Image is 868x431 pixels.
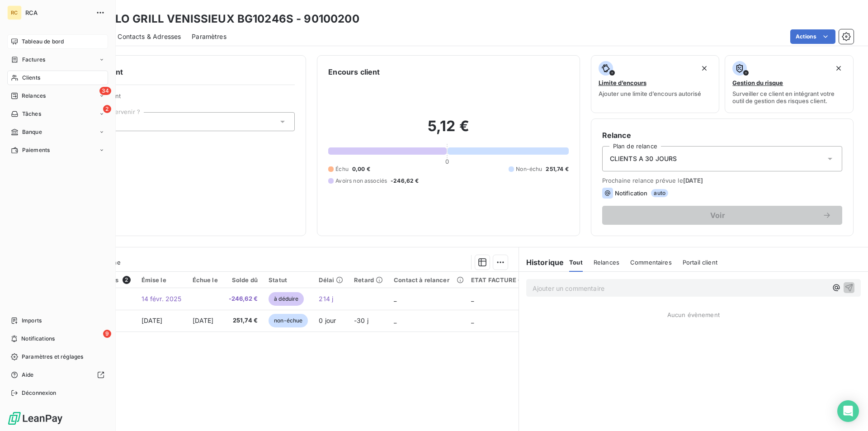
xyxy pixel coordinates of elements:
[103,330,111,338] span: 9
[328,117,568,144] h2: 5,12 €
[55,66,295,77] h6: Informations client
[22,317,42,325] span: Imports
[471,295,474,303] span: _
[546,165,568,173] span: 251,74 €
[613,212,822,219] span: Voir
[73,92,295,105] span: Propriétés Client
[352,165,370,173] span: 0,00 €
[569,259,583,266] span: Tout
[269,276,308,284] div: Statut
[516,165,542,173] span: Non-échu
[229,294,258,303] span: -246,62 €
[22,110,41,118] span: Tâches
[99,87,111,95] span: 34
[725,55,854,113] button: Gestion du risqueSurveiller ce client en intégrant votre outil de gestion des risques client.
[599,90,701,97] span: Ajouter une limite d’encours autorisé
[732,90,846,104] span: Surveiller ce client en intégrant votre outil de gestion des risques client.
[319,295,333,303] span: 214 j
[22,92,46,100] span: Relances
[269,292,304,306] span: à déduire
[790,29,835,44] button: Actions
[471,276,567,284] div: ETAT FACTURE CHEZ LE CLIENT
[22,389,57,397] span: Déconnexion
[192,32,226,41] span: Paramètres
[602,177,842,184] span: Prochaine relance prévue le
[445,158,449,165] span: 0
[391,177,419,185] span: -246,62 €
[22,146,50,154] span: Paiements
[21,335,55,343] span: Notifications
[193,317,214,324] span: [DATE]
[599,79,646,86] span: Limite d’encours
[22,56,45,64] span: Factures
[630,259,672,266] span: Commentaires
[142,295,182,303] span: 14 févr. 2025
[335,165,349,173] span: Échu
[354,317,368,324] span: -30 j
[123,276,131,284] span: 2
[683,259,717,266] span: Portail client
[602,130,842,141] h6: Relance
[7,368,108,382] a: Aide
[80,11,359,27] h3: BUFFALO GRILL VENISSIEUX BG10246S - 90100200
[319,317,336,324] span: 0 jour
[142,317,163,324] span: [DATE]
[615,189,648,197] span: Notification
[354,276,383,284] div: Retard
[610,154,677,163] span: CLIENTS A 30 JOURS
[229,316,258,325] span: 251,74 €
[591,55,720,113] button: Limite d’encoursAjouter une limite d’encours autorisé
[319,276,343,284] div: Délai
[683,177,703,184] span: [DATE]
[22,128,42,136] span: Banque
[732,79,783,86] span: Gestion du risque
[394,276,460,284] div: Contact à relancer
[22,353,83,361] span: Paramètres et réglages
[7,5,22,20] div: RC
[594,259,619,266] span: Relances
[394,295,396,303] span: _
[118,32,181,41] span: Contacts & Adresses
[22,371,34,379] span: Aide
[22,74,40,82] span: Clients
[394,317,396,324] span: _
[651,189,668,197] span: auto
[519,257,564,268] h6: Historique
[7,411,63,426] img: Logo LeanPay
[229,276,258,284] div: Solde dû
[193,276,218,284] div: Échue le
[22,38,64,46] span: Tableau de bord
[269,314,308,327] span: non-échue
[335,177,387,185] span: Avoirs non associés
[837,400,859,422] div: Open Intercom Messenger
[25,9,90,16] span: RCA
[602,206,842,225] button: Voir
[667,311,720,318] span: Aucun évènement
[142,276,182,284] div: Émise le
[471,317,474,324] span: _
[328,66,380,77] h6: Encours client
[103,105,111,113] span: 2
